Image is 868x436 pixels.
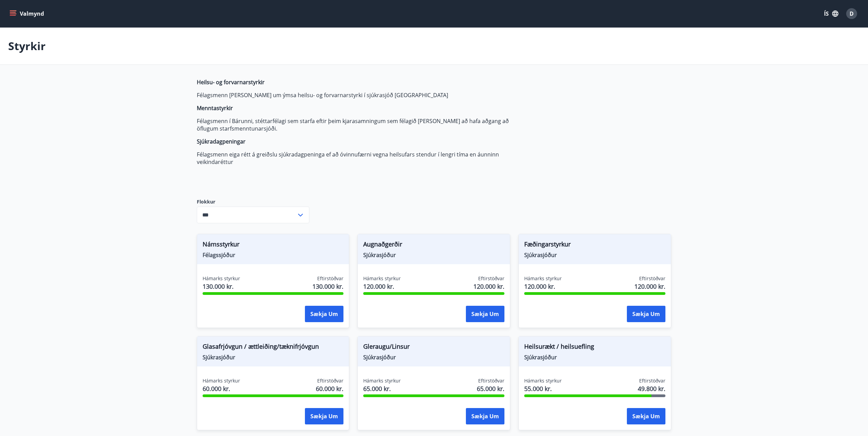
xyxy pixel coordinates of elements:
span: 120.000 kr. [363,282,401,291]
span: Sjúkrasjóður [363,354,504,361]
span: 65.000 kr. [477,384,504,393]
span: Eftirstöðvar [639,377,665,384]
p: Félagsmenn eiga rétt á greiðslu sjúkradagpeninga ef að óvinnufærni vegna heilsufars stendur í len... [197,151,519,166]
span: Hámarks styrkur [363,275,401,282]
span: 130.000 kr. [312,282,343,291]
span: Sjúkrasjóður [524,354,665,361]
span: Glasafrjóvgun / ættleiðing/tæknifrjóvgun [203,342,344,354]
span: Augnaðgerðir [363,240,504,251]
span: 65.000 kr. [363,384,401,393]
span: Eftirstöðvar [478,377,504,384]
span: Eftirstöðvar [317,377,343,384]
span: Sjúkrasjóður [524,251,665,259]
p: Félagsmenn í Bárunni, stéttarfélagi sem starfa eftir þeim kjarasamningum sem félagið [PERSON_NAME... [197,117,519,132]
button: Sækja um [305,306,343,322]
span: Námsstyrkur [203,240,344,251]
span: Hámarks styrkur [524,377,562,384]
span: Sjúkrasjóður [363,251,504,259]
span: 60.000 kr. [203,384,240,393]
button: Sækja um [305,408,343,424]
p: Félagsmenn [PERSON_NAME] um ýmsa heilsu- og forvarnarstyrki í sjúkrasjóð [GEOGRAPHIC_DATA] [197,91,519,99]
span: Félagssjóður [203,251,344,259]
span: 49.800 kr. [638,384,665,393]
span: Hámarks styrkur [363,377,401,384]
span: Hámarks styrkur [203,275,240,282]
span: Hámarks styrkur [524,275,562,282]
span: Eftirstöðvar [478,275,504,282]
span: Heilsurækt / heilsuefling [524,342,665,354]
label: Flokkur [197,198,309,205]
button: Sækja um [466,408,504,424]
span: Gleraugu/Linsur [363,342,504,354]
p: Styrkir [8,39,46,54]
span: 120.000 kr. [524,282,562,291]
button: menu [8,7,47,20]
button: Sækja um [466,306,504,322]
span: Eftirstöðvar [317,275,343,282]
span: Eftirstöðvar [639,275,665,282]
strong: Sjúkradagpeningar [197,138,246,145]
span: 120.000 kr. [634,282,665,291]
span: Fæðingarstyrkur [524,240,665,251]
span: 120.000 kr. [473,282,504,291]
span: Hámarks styrkur [203,377,240,384]
button: Sækja um [627,306,665,322]
button: D [843,5,860,22]
button: ÍS [820,7,842,20]
strong: Menntastyrkir [197,104,233,112]
span: Sjúkrasjóður [203,354,344,361]
span: 130.000 kr. [203,282,240,291]
button: Sækja um [627,408,665,424]
strong: Heilsu- og forvarnarstyrkir [197,78,265,86]
span: D [850,10,854,17]
span: 55.000 kr. [524,384,562,393]
span: 60.000 kr. [316,384,343,393]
